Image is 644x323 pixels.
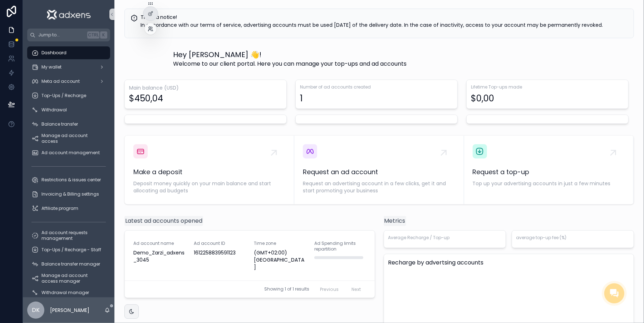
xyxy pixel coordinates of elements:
[41,121,78,127] span: Balance transfer
[41,273,103,284] span: Manage ad account access manager
[50,307,89,314] p: [PERSON_NAME]
[294,136,464,204] a: Request an ad accountRequest an advertising account in a few clicks, get it and start promoting y...
[41,191,99,197] span: Invoicing & Billing settings
[133,249,185,263] div: Demo_Zarzi_adxens_3045
[27,173,110,186] a: Restrictions & issues center
[141,21,628,29] p: In accordance with our terms of service, advertising accounts must be used [DATE] of the delivery...
[23,41,114,297] div: scrollable content
[46,9,91,20] img: App logo
[27,229,110,242] a: Ad account requests management
[27,89,110,102] a: Top-Ups / Recharge
[303,167,455,177] span: Request an ad account
[133,167,285,177] span: Make a deposit
[41,247,101,253] span: Top-Ups / Recharge - Staff
[300,84,453,90] span: Number of ad accounts created
[27,243,110,256] a: Top-Ups / Recharge - Staff
[27,188,110,201] a: Invoicing & Billing settings
[129,84,282,91] h3: Main balance (USD)
[41,50,67,56] span: Dashboard
[27,146,110,159] a: Ad account management
[41,64,62,70] span: My wallet
[41,290,89,296] span: Withdrawal manager
[300,93,303,104] div: 1
[41,206,78,211] span: Affiliate program
[133,241,185,246] span: Ad account name
[27,118,110,131] a: Balance transfer
[125,136,294,204] a: Make a depositDeposit money quickly on your main balance and start allocating ad budgets
[41,150,100,156] span: Ad account management
[473,167,625,177] span: Request a top-up
[516,235,629,241] span: average top-up fee (%)
[38,32,84,38] span: Jump to...
[141,15,628,20] h5: This is a notice!
[101,32,107,38] span: K
[471,84,624,90] span: Lifetime Top-ups made
[27,272,110,285] a: Manage ad account access manager
[125,231,375,281] a: Ad account nameDemo_Zarzi_adxens_3045Ad account ID1612258839591123Time zone(GMT+02:00) [GEOGRAPHI...
[41,107,67,113] span: Withdrawal
[124,216,203,226] code: Latest ad accounts opened
[27,104,110,116] a: Withdrawal
[388,235,501,241] span: Average Recharge / Top-up
[194,249,246,256] div: 1612258839591123
[471,93,494,104] div: $0,00
[303,180,455,194] span: Request an advertising account in a few clicks, get it and start promoting your business
[41,177,101,183] span: Restrictions & issues center
[388,258,630,267] span: Recharge by advertsing accounts
[254,249,306,271] div: (GMT+02:00) [GEOGRAPHIC_DATA]
[314,241,366,252] span: Ad Spending limits repartition
[129,93,163,104] div: $450,04
[133,180,285,194] span: Deposit money quickly on your main balance and start allocating ad budgets
[254,241,306,246] span: Time zone
[41,79,80,84] span: Meta ad account
[173,50,407,60] h1: Hey [PERSON_NAME] 👋!
[141,21,628,29] div: In accordance with our terms of service, advertising accounts must be used within 07 days of the ...
[264,286,309,292] span: Showing 1 of 1 results
[27,132,110,145] a: Manage ad account access
[194,241,246,246] span: Ad account ID
[87,31,99,39] span: Ctrl
[27,29,110,41] button: Jump to...CtrlK
[384,216,406,226] code: Metrics
[473,180,625,187] span: Top up your advertising accounts in just a few minutes
[27,61,110,74] a: My wallet
[27,286,110,299] a: Withdrawal manager
[27,46,110,59] a: Dashboard
[27,75,110,88] a: Meta ad account
[27,202,110,215] a: Affiliate program
[32,306,40,314] span: DK
[464,136,634,204] a: Request a top-upTop up your advertising accounts in just a few minutes
[41,230,103,241] span: Ad account requests management
[173,60,407,68] span: Welcome to our client portal. Here you can manage your top-ups and ad accounts
[41,93,86,99] span: Top-Ups / Recharge
[27,258,110,271] a: Balance transfer manager
[41,133,103,144] span: Manage ad account access
[41,261,100,267] span: Balance transfer manager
